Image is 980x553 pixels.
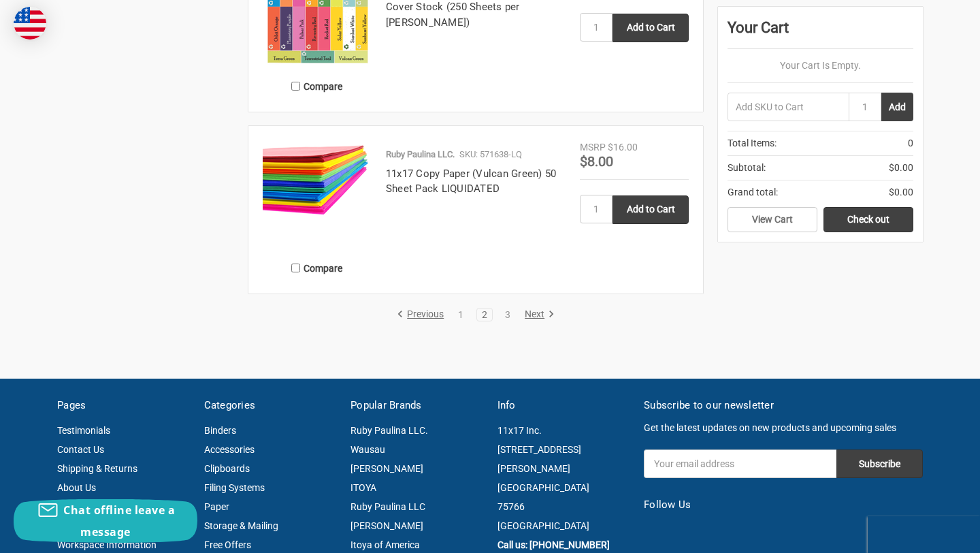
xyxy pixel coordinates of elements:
[386,148,455,161] p: Ruby Paulina LLC.
[204,482,265,493] a: Filing Systems
[497,539,610,550] a: Call us: [PHONE_NUMBER]
[350,482,376,493] a: ITOYA
[350,463,423,474] a: [PERSON_NAME]
[889,161,913,175] span: $0.00
[644,497,923,513] h5: Follow Us
[263,140,372,218] img: 11x17 Copy Paper (Vulcan Green) 50 Sheet Pack LIQUIDATED
[459,148,522,161] p: SKU: 571638-LQ
[263,140,372,249] a: 11x17 Copy Paper (Vulcan Green) 50 Sheet Pack LIQUIDATED
[453,310,468,319] a: 1
[263,75,372,97] label: Compare
[728,207,817,233] a: View Cart
[728,16,913,49] div: Your Cart
[580,153,613,170] span: $8.00
[728,185,778,200] span: Grand total:
[204,520,278,531] a: Storage & Mailing
[386,168,557,195] a: 11x17 Copy Paper (Vulcan Green) 50 Sheet Pack LIQUIDATED
[204,425,236,436] a: Binders
[57,463,137,474] a: Shipping & Returns
[608,142,638,153] span: $16.00
[57,425,110,436] a: Testimonials
[14,499,197,543] button: Chat offline leave a message
[500,310,515,319] a: 3
[263,257,372,279] label: Compare
[14,7,46,39] img: duty and tax information for United States
[350,444,385,455] a: Wausau
[836,449,923,478] input: Subscribe
[497,421,630,535] address: 11x17 Inc. [STREET_ADDRESS][PERSON_NAME] [GEOGRAPHIC_DATA] 75766 [GEOGRAPHIC_DATA]
[350,539,420,550] a: Itoya of America
[728,161,766,175] span: Subtotal:
[350,501,425,512] a: Ruby Paulina LLC
[63,503,175,539] span: Chat offline leave a message
[204,398,337,413] h5: Categories
[868,516,980,553] iframe: Google Customer Reviews
[644,421,923,435] p: Get the latest updates on new products and upcoming sales
[477,310,492,319] a: 2
[881,93,913,121] button: Add
[889,185,913,200] span: $0.00
[350,520,423,531] a: [PERSON_NAME]
[497,398,630,413] h5: Info
[57,398,190,413] h5: Pages
[204,501,229,512] a: Paper
[57,444,104,455] a: Contact Us
[908,136,913,151] span: 0
[204,444,255,455] a: Accessories
[291,82,300,91] input: Compare
[397,309,448,321] a: Previous
[823,207,913,233] a: Check out
[728,93,849,121] input: Add SKU to Cart
[204,539,251,550] a: Free Offers
[612,14,689,42] input: Add to Cart
[291,264,300,272] input: Compare
[204,463,250,474] a: Clipboards
[644,398,923,413] h5: Subscribe to our newsletter
[728,136,777,151] span: Total Items:
[644,449,836,478] input: Your email address
[728,59,913,73] p: Your Cart Is Empty.
[520,309,555,321] a: Next
[57,482,96,493] a: About Us
[350,425,428,436] a: Ruby Paulina LLC.
[350,398,483,413] h5: Popular Brands
[612,195,689,224] input: Add to Cart
[580,140,606,155] div: MSRP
